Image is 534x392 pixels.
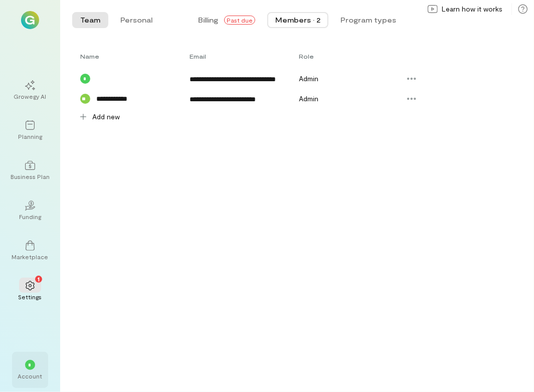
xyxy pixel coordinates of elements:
div: Members · 2 [275,15,320,25]
div: Business Plan [11,172,50,180]
span: Billing [198,15,218,25]
div: Account [18,372,43,380]
span: Admin [299,94,318,103]
div: Settings [19,293,42,301]
a: Planning [12,112,48,148]
span: Admin [299,74,318,83]
div: Planning [18,132,42,140]
a: Settings [12,273,48,309]
span: Add new [92,112,120,122]
button: Personal [112,12,160,28]
a: Growegy AI [12,72,48,108]
button: BillingPast due [190,12,263,28]
div: Toggle SortBy [80,52,190,60]
div: Funding [19,213,41,221]
div: *Account [12,352,48,388]
span: Past due [224,16,255,25]
span: Role [299,53,314,60]
button: Program types [332,12,404,28]
div: Growegy AI [14,92,47,100]
a: Marketplace [12,233,48,269]
span: 1 [38,274,40,283]
button: Team [72,12,108,28]
span: Email [190,52,206,60]
a: Business Plan [12,152,48,188]
div: Marketplace [12,253,49,261]
a: Funding [12,192,48,229]
span: Name [80,52,99,60]
button: Members · 2 [267,12,328,28]
span: Learn how it works [442,4,502,14]
div: Toggle SortBy [190,52,299,60]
